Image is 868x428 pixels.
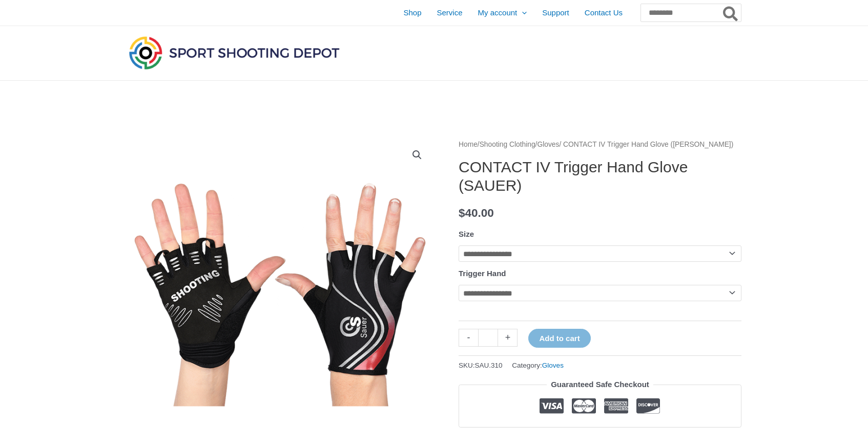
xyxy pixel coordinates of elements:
[537,141,559,148] a: Gloves
[498,329,518,347] a: +
[459,359,503,372] span: SKU:
[480,141,535,148] a: Shooting Clothing
[459,141,478,148] a: Home
[459,207,494,219] bdi: 40.00
[408,146,426,164] a: View full-screen image gallery
[459,230,474,238] label: Size
[127,34,342,72] img: Sport Shooting Depot
[528,329,590,348] button: Add to cart
[459,138,741,151] nav: Breadcrumb
[547,377,653,392] legend: Guaranteed Safe Checkout
[512,359,564,372] span: Category:
[475,362,503,369] span: SAU.310
[459,269,506,278] label: Trigger Hand
[459,158,741,195] h1: CONTACT IV Trigger Hand Glove (SAUER)
[478,329,498,347] input: Product quantity
[459,329,478,347] a: -
[459,207,465,219] span: $
[721,4,741,21] button: Search
[542,362,564,369] a: Gloves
